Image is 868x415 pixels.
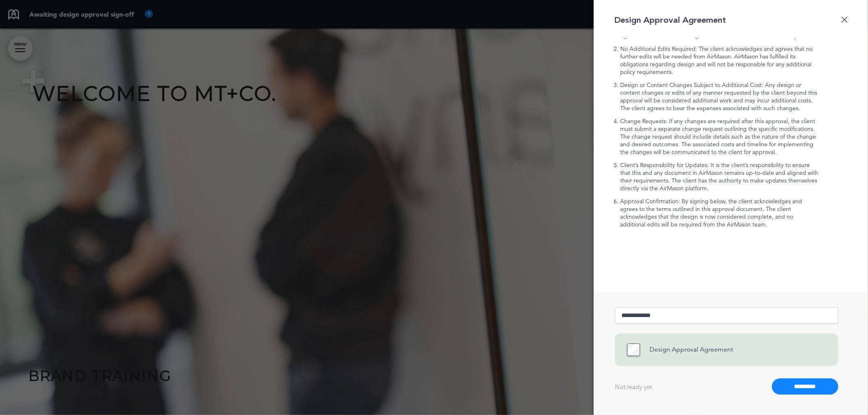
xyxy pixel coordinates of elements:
li: Approval Confirmation: By signing below, the client acknowledges and agrees to the terms outlined... [620,198,819,228]
div: Done [841,16,848,23]
li: Change Requests: If any changes are required after this approval, the client must submit a separa... [620,117,819,156]
li: Client’s Responsibility for Updates: It is the client’s responsibility to ensure that this and an... [620,161,819,192]
div: Design Approval Agreement [614,14,819,26]
span: Design Approval Agreement [649,346,733,354]
li: Design or Content Changes Subject to Additional Cost: Any design or content changes or edits of a... [620,81,819,112]
li: No Additional Edits Required: The client acknowledges and agrees that no further edits will be ne... [620,45,819,76]
div: Not ready yet [615,383,652,391]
